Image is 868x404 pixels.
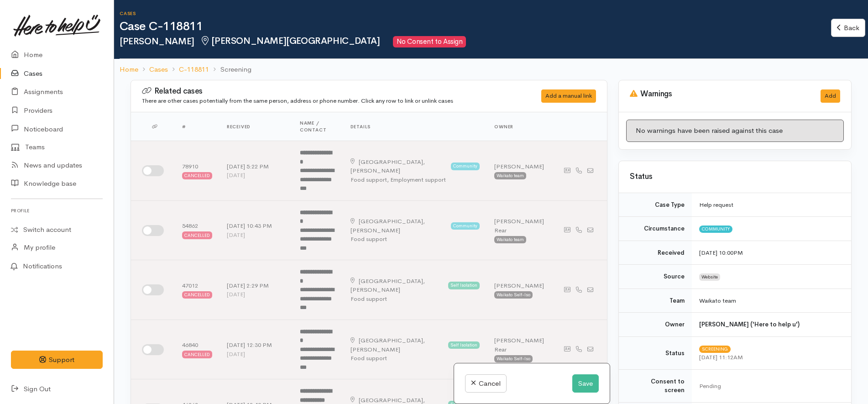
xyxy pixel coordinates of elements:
div: Waikato team [494,172,526,179]
div: [PERSON_NAME] [350,217,449,235]
time: [DATE] [227,231,245,239]
td: Consent to screen [619,369,692,402]
div: Pending [699,382,840,391]
h6: Cases [120,11,831,16]
b: [PERSON_NAME] ('Here to help u') [699,320,800,328]
span: Community [699,226,732,233]
div: Waikato Self-Iso [494,355,533,362]
div: Waikato team [494,236,526,243]
th: Details [343,112,487,141]
time: [DATE] [227,350,245,358]
time: [DATE] [227,290,245,298]
div: Food support [350,235,480,244]
h3: Related cases [142,87,518,96]
h3: Status [630,173,840,181]
div: [PERSON_NAME] [350,157,449,175]
span: Self Isolation [448,341,480,349]
td: Team [619,289,692,313]
td: Received [619,241,692,265]
td: 47012 [175,260,220,320]
time: [DATE] [227,171,245,179]
h6: Profile [11,205,103,217]
span: [GEOGRAPHIC_DATA], [359,217,425,225]
span: No Consent to Assign [393,36,466,47]
div: [PERSON_NAME] [494,281,546,290]
div: Food support [350,354,480,363]
div: [DATE] 11:12AM [699,353,840,362]
small: There are other cases potentially from the same person, address or phone number. Click any row to... [142,97,453,105]
a: Home [120,64,138,75]
div: Waikato Self-Iso [494,291,533,299]
span: [GEOGRAPHIC_DATA], [359,277,425,285]
div: [DATE] 12:30 PM [227,341,285,350]
th: Owner [487,112,554,141]
span: Community [451,163,480,170]
div: No warnings have been raised against this case [626,120,844,142]
span: [GEOGRAPHIC_DATA], [359,158,425,166]
button: Add [821,89,840,103]
div: Cancelled [182,291,212,299]
nav: breadcrumb [114,59,868,80]
h1: Case C-118811 [120,20,831,33]
div: [DATE] 2:29 PM [227,281,285,290]
div: [PERSON_NAME] Rear [494,336,546,354]
button: Support [11,351,103,369]
button: Save [572,374,599,393]
span: [GEOGRAPHIC_DATA], [359,336,425,344]
a: C-118811 [179,64,209,75]
th: # [175,112,220,141]
td: Status [619,336,692,369]
td: Owner [619,313,692,337]
td: Case Type [619,193,692,217]
td: 46840 [175,320,220,379]
span: Waikato team [699,297,736,304]
div: Food support [350,294,480,304]
div: Add a manual link [541,89,596,103]
a: Cancel [465,374,507,393]
td: 78910 [175,141,220,201]
span: Screening [699,346,731,353]
div: Cancelled [182,351,212,358]
th: Received [220,112,293,141]
div: [PERSON_NAME] [494,162,546,171]
div: [PERSON_NAME] [350,277,446,294]
time: [DATE] 10:00PM [699,249,743,257]
div: [PERSON_NAME] Rear [494,217,546,235]
div: [PERSON_NAME] [350,336,446,354]
td: Circumstance [619,217,692,241]
span: Community [451,222,480,230]
h3: Warnings [630,89,810,99]
td: 54862 [175,200,220,260]
span: Self Isolation [448,282,480,289]
div: [DATE] 10:43 PM [227,221,285,231]
h2: [PERSON_NAME] [120,36,831,47]
div: Cancelled [182,231,212,239]
div: Food support, Employment support [350,175,480,184]
a: Back [831,19,865,37]
span: Website [699,273,720,281]
li: Screening [209,64,251,75]
td: Help request [692,193,851,217]
div: Cancelled [182,172,212,179]
td: Source [619,265,692,289]
span: [GEOGRAPHIC_DATA], [359,396,425,404]
span: [PERSON_NAME][GEOGRAPHIC_DATA] [200,35,380,47]
a: Cases [149,64,168,75]
th: Name / contact [293,112,343,141]
div: [DATE] 5:22 PM [227,162,285,171]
